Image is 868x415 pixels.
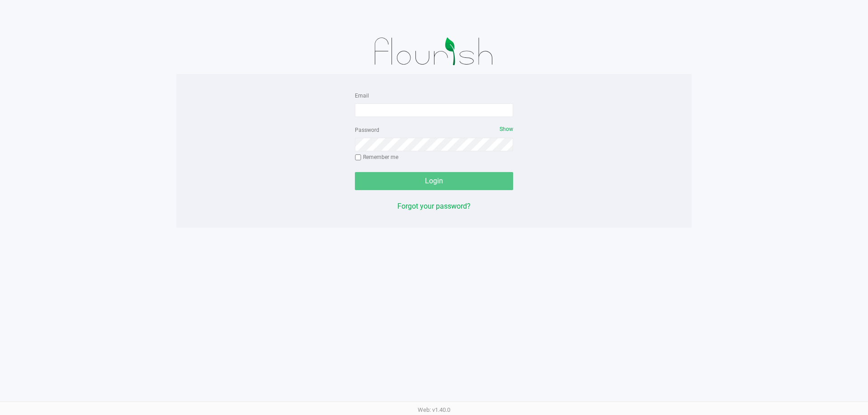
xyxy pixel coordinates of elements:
button: Forgot your password? [397,201,471,212]
input: Remember me [355,154,361,161]
span: Show [500,126,513,132]
label: Password [355,126,379,134]
label: Remember me [355,153,398,161]
label: Email [355,92,369,100]
span: Web: v1.40.0 [418,406,450,413]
